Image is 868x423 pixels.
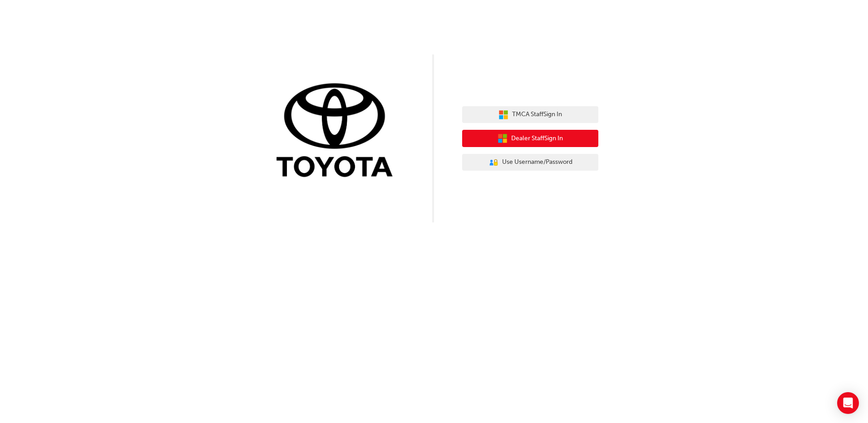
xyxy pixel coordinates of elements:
[462,106,598,123] button: TMCA StaffSign In
[837,392,859,414] div: Open Intercom Messenger
[512,109,562,120] span: TMCA Staff Sign In
[502,157,572,167] span: Use Username/Password
[462,130,598,147] button: Dealer StaffSign In
[462,154,598,171] button: Use Username/Password
[270,81,406,182] img: Trak
[511,133,563,144] span: Dealer Staff Sign In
